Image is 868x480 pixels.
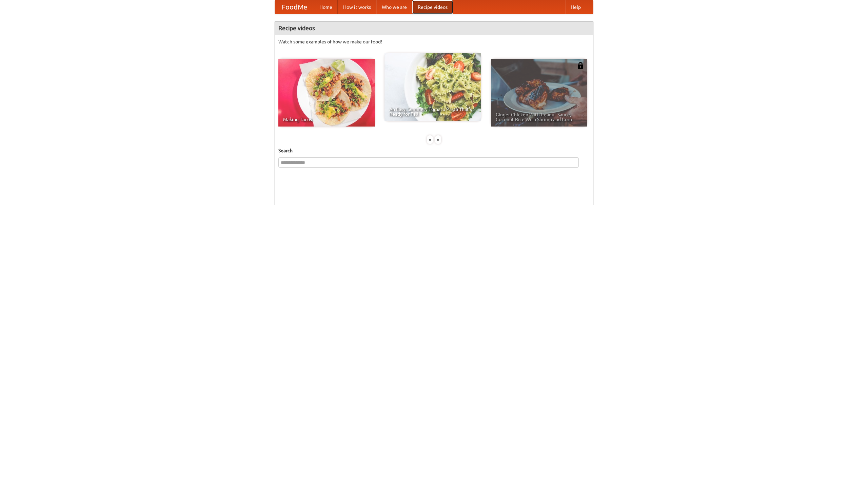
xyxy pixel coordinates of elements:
a: How it works [338,0,376,14]
a: Help [565,0,586,14]
a: Making Tacos [278,59,375,127]
h4: Recipe videos [275,21,593,35]
span: An Easy, Summery Tomato Pasta That's Ready for Fall [389,107,476,116]
a: Home [314,0,338,14]
p: Watch some examples of how we make our food! [278,38,590,45]
div: « [427,135,433,144]
a: Recipe videos [412,0,453,14]
a: Who we are [376,0,412,14]
h5: Search [278,147,590,154]
div: » [435,135,441,144]
a: An Easy, Summery Tomato Pasta That's Ready for Fall [384,53,481,121]
span: Making Tacos [283,117,370,122]
a: FoodMe [275,0,314,14]
img: 483408.png [577,62,584,69]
